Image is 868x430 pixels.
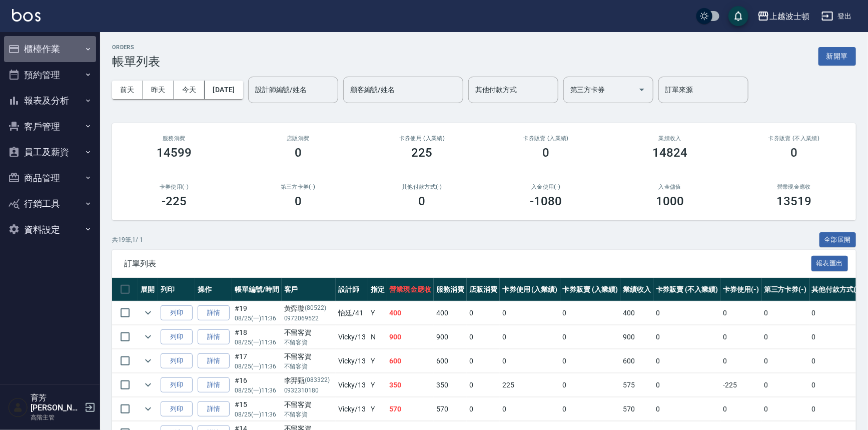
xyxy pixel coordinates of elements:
[161,305,193,321] button: 列印
[112,235,143,244] p: 共 19 筆, 1 / 1
[195,278,232,301] th: 操作
[500,278,560,301] th: 卡券使用 (入業績)
[818,47,856,66] button: 新開單
[4,114,96,140] button: 客戶管理
[500,325,560,349] td: 0
[653,373,720,397] td: 0
[336,397,368,421] td: Vicky /13
[434,397,467,421] td: 570
[4,62,96,88] button: 預約管理
[620,397,653,421] td: 570
[4,217,96,243] button: 資料設定
[205,81,243,99] button: [DATE]
[336,349,368,373] td: Vicky /13
[198,377,230,393] a: 詳情
[232,397,282,421] td: #15
[31,393,82,413] h5: 育芳[PERSON_NAME]
[387,349,434,373] td: 600
[284,314,334,323] p: 0972069522
[368,397,387,421] td: Y
[720,325,761,349] td: 0
[653,325,720,349] td: 0
[560,301,621,325] td: 0
[138,278,158,301] th: 展開
[161,329,193,345] button: 列印
[387,278,434,301] th: 營業現金應收
[143,81,174,99] button: 昨天
[141,401,156,416] button: expand row
[809,301,864,325] td: 0
[124,259,811,269] span: 訂單列表
[769,10,809,23] div: 上越波士頓
[467,373,500,397] td: 0
[124,135,224,142] h3: 服務消費
[284,410,334,419] p: 不留客資
[634,82,650,98] button: Open
[12,9,41,22] img: Logo
[720,301,761,325] td: 0
[198,401,230,417] a: 詳情
[653,278,720,301] th: 卡券販賣 (不入業績)
[387,373,434,397] td: 350
[744,184,844,190] h2: 營業現金應收
[809,397,864,421] td: 0
[500,373,560,397] td: 225
[811,256,848,271] button: 報表匯出
[720,397,761,421] td: 0
[720,373,761,397] td: -225
[235,338,279,347] p: 08/25 (一) 11:36
[368,325,387,349] td: N
[744,135,844,142] h2: 卡券販賣 (不入業績)
[811,258,848,268] a: 報表匯出
[560,349,621,373] td: 0
[761,373,809,397] td: 0
[284,351,334,362] div: 不留客資
[305,303,327,314] p: (80522)
[4,139,96,165] button: 員工及薪資
[198,329,230,345] a: 詳情
[232,325,282,349] td: #18
[284,327,334,338] div: 不留客資
[560,397,621,421] td: 0
[387,325,434,349] td: 900
[4,88,96,114] button: 報表及分析
[560,373,621,397] td: 0
[124,184,224,190] h2: 卡券使用(-)
[467,349,500,373] td: 0
[232,278,282,301] th: 帳單編號/時間
[656,194,684,208] h3: 1000
[387,397,434,421] td: 570
[295,194,302,208] h3: 0
[620,278,653,301] th: 業績收入
[162,194,187,208] h3: -225
[809,325,864,349] td: 0
[8,397,28,417] img: Person
[282,278,336,301] th: 客戶
[790,146,797,160] h3: 0
[500,301,560,325] td: 0
[31,413,82,422] p: 高階主管
[434,349,467,373] td: 600
[368,373,387,397] td: Y
[496,135,596,142] h2: 卡券販賣 (入業績)
[232,373,282,397] td: #16
[174,81,205,99] button: 今天
[809,278,864,301] th: 其他付款方式(-)
[235,386,279,395] p: 08/25 (一) 11:36
[284,399,334,410] div: 不留客資
[753,6,813,27] button: 上越波士頓
[112,55,160,69] h3: 帳單列表
[4,165,96,191] button: 商品管理
[4,191,96,217] button: 行銷工具
[4,36,96,62] button: 櫃檯作業
[818,51,856,61] a: 新開單
[720,278,761,301] th: 卡券使用(-)
[336,301,368,325] td: 怡廷 /41
[161,353,193,369] button: 列印
[500,397,560,421] td: 0
[500,349,560,373] td: 0
[248,135,348,142] h2: 店販消費
[620,301,653,325] td: 400
[653,397,720,421] td: 0
[620,184,720,190] h2: 入金儲值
